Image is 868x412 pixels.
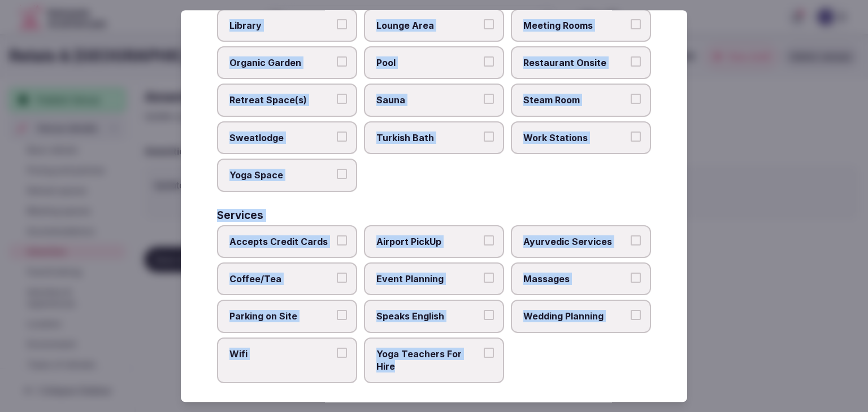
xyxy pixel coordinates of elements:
[484,132,494,142] button: Turkish Bath
[376,132,480,144] span: Turkish Bath
[484,19,494,29] button: Lounge Area
[376,94,480,107] span: Sauna
[631,94,641,104] button: Steam Room
[631,19,641,29] button: Meeting Rooms
[229,169,333,181] span: Yoga Space
[376,56,480,69] span: Pool
[376,348,480,373] span: Yoga Teachers For Hire
[337,273,347,283] button: Coffee/Tea
[523,235,627,248] span: Ayurvedic Services
[376,273,480,285] span: Event Planning
[523,56,627,69] span: Restaurant Onsite
[376,19,480,32] span: Lounge Area
[376,235,480,248] span: Airport PickUp
[229,273,333,285] span: Coffee/Tea
[229,235,333,248] span: Accepts Credit Cards
[523,273,627,285] span: Massages
[337,348,347,358] button: Wifi
[337,132,347,142] button: Sweatlodge
[523,132,627,144] span: Work Stations
[229,348,333,360] span: Wifi
[229,310,333,323] span: Parking on Site
[631,273,641,283] button: Massages
[337,235,347,246] button: Accepts Credit Cards
[376,310,480,323] span: Speaks English
[229,56,333,69] span: Organic Garden
[217,210,263,221] h3: Services
[337,19,347,29] button: Library
[337,94,347,104] button: Retreat Space(s)
[631,235,641,246] button: Ayurvedic Services
[229,132,333,144] span: Sweatlodge
[631,132,641,142] button: Work Stations
[523,19,627,32] span: Meeting Rooms
[484,348,494,358] button: Yoga Teachers For Hire
[229,19,333,32] span: Library
[631,310,641,321] button: Wedding Planning
[631,56,641,67] button: Restaurant Onsite
[523,310,627,323] span: Wedding Planning
[484,56,494,67] button: Pool
[337,310,347,321] button: Parking on Site
[484,94,494,104] button: Sauna
[337,56,347,67] button: Organic Garden
[229,94,333,107] span: Retreat Space(s)
[523,94,627,107] span: Steam Room
[484,235,494,246] button: Airport PickUp
[337,169,347,179] button: Yoga Space
[484,273,494,283] button: Event Planning
[484,310,494,321] button: Speaks English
